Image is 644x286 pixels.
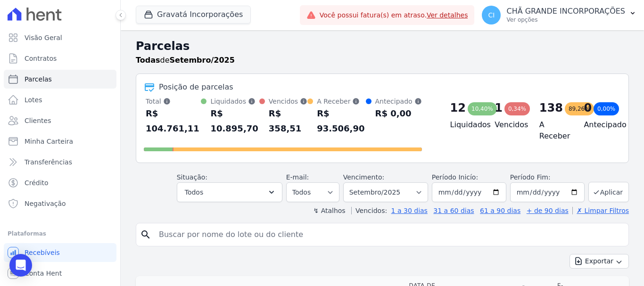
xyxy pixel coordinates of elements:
[506,7,625,16] p: CHÃ GRANDE INCORPORAÇÕES
[136,56,160,65] strong: Todas
[539,100,563,115] div: 138
[450,119,480,131] h4: Liquidados
[495,119,524,131] h4: Vencidos
[4,90,116,109] a: Lotes
[488,12,495,18] span: CI
[140,229,151,240] i: search
[504,102,530,115] div: 0,34%
[25,178,49,188] span: Crédito
[25,248,60,257] span: Recebíveis
[570,254,629,269] button: Exportar
[269,97,307,106] div: Vencidos
[4,173,116,192] a: Crédito
[450,100,466,115] div: 12
[146,106,201,136] div: R$ 104.761,11
[4,28,116,47] a: Visão Geral
[539,119,569,142] h4: A Receber
[4,153,116,172] a: Transferências
[351,207,387,214] label: Vencidos:
[4,264,116,283] a: Conta Hent
[170,56,235,65] strong: Setembro/2025
[153,225,625,244] input: Buscar por nome do lote ou do cliente
[572,207,629,214] a: ✗ Limpar Filtros
[510,172,585,182] label: Período Fim:
[25,116,51,125] span: Clientes
[588,182,629,202] button: Aplicar
[136,55,235,66] p: de
[25,54,57,63] span: Contratos
[468,102,497,115] div: 10,40%
[320,10,468,20] span: Você possui fatura(s) em atraso.
[185,187,203,198] span: Todos
[506,16,625,24] p: Ver opções
[317,106,365,136] div: R$ 93.506,90
[433,207,474,214] a: 31 a 60 dias
[136,6,251,24] button: Gravatá Incorporações
[594,102,619,115] div: 0,00%
[177,182,282,202] button: Todos
[25,137,73,146] span: Minha Carteira
[286,173,309,181] label: E-mail:
[427,11,468,19] a: Ver detalhes
[584,100,592,115] div: 0
[4,49,116,68] a: Contratos
[210,97,259,106] div: Liquidados
[146,97,201,106] div: Total
[8,228,113,239] div: Plataformas
[4,132,116,151] a: Minha Carteira
[25,199,66,208] span: Negativação
[343,173,384,181] label: Vencimento:
[4,111,116,130] a: Clientes
[4,70,116,89] a: Parcelas
[432,173,478,181] label: Período Inicío:
[313,207,345,214] label: ↯ Atalhos
[527,207,569,214] a: + de 90 dias
[565,102,594,115] div: 89,26%
[159,82,233,93] div: Posição de parcelas
[25,74,52,84] span: Parcelas
[136,38,629,55] h2: Parcelas
[25,95,42,105] span: Lotes
[474,2,644,28] button: CI CHÃ GRANDE INCORPORAÇÕES Ver opções
[480,207,520,214] a: 61 a 90 dias
[495,100,503,115] div: 1
[317,97,365,106] div: A Receber
[269,106,307,136] div: R$ 358,51
[25,33,62,42] span: Visão Geral
[375,106,422,121] div: R$ 0,00
[4,243,116,262] a: Recebíveis
[584,119,613,131] h4: Antecipado
[375,97,422,106] div: Antecipado
[210,106,259,136] div: R$ 10.895,70
[177,173,207,181] label: Situação:
[25,157,72,167] span: Transferências
[9,254,32,277] div: Open Intercom Messenger
[4,194,116,213] a: Negativação
[391,207,428,214] a: 1 a 30 dias
[25,269,62,278] span: Conta Hent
